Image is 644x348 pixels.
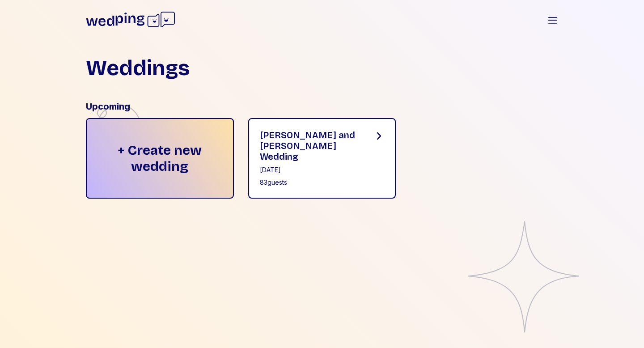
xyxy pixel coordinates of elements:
[260,130,360,162] div: [PERSON_NAME] and [PERSON_NAME] Wedding
[86,57,190,79] h1: Weddings
[260,166,360,174] div: [DATE]
[86,118,234,199] div: + Create new wedding
[86,100,558,113] div: Upcoming
[260,178,360,187] div: 83 guests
